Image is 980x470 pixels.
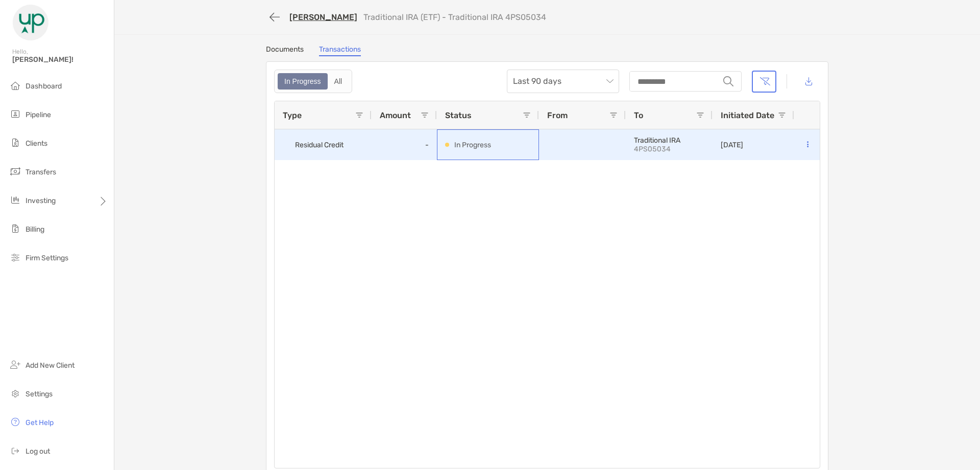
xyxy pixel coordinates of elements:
[723,76,733,86] img: input icon
[372,129,437,160] div: -
[9,137,21,149] img: clients icon
[634,110,643,120] span: To
[9,359,21,371] img: add_new_client icon
[329,74,348,88] div: All
[363,12,546,22] p: Traditional IRA (ETF) - Traditional IRA 4PS05034
[289,12,357,22] a: [PERSON_NAME]
[9,79,21,92] img: dashboard icon
[266,45,304,56] a: Documents
[26,196,56,205] span: Investing
[283,110,302,120] span: Type
[547,110,568,120] span: From
[9,222,21,235] img: billing icon
[26,110,51,119] span: Pipeline
[9,387,21,399] img: settings icon
[634,136,704,145] p: Traditional IRA
[12,4,49,41] img: Zoe Logo
[12,55,108,64] span: [PERSON_NAME]!
[721,110,774,120] span: Initiated Date
[9,444,21,457] img: logout icon
[279,74,327,88] div: In Progress
[9,194,21,206] img: investing icon
[274,70,352,93] div: segmented control
[26,418,54,427] span: Get Help
[26,82,62,91] span: Dashboard
[26,361,75,370] span: Add New Client
[752,71,776,93] button: Clear filters
[26,390,53,398] span: Settings
[26,254,68,262] span: Firm Settings
[513,70,613,93] span: Last 90 days
[9,251,21,263] img: firm-settings icon
[26,447,50,456] span: Log out
[319,45,361,56] a: Transactions
[26,225,44,234] span: Billing
[445,110,472,120] span: Status
[295,137,344,153] span: Residual Credit
[721,141,743,149] p: [DATE]
[9,165,21,177] img: transfers icon
[380,110,411,120] span: Amount
[454,139,491,151] p: In Progress
[9,416,21,428] img: get-help icon
[634,145,704,153] p: 4PS05034
[26,168,56,176] span: Transfers
[9,108,21,120] img: pipeline icon
[26,139,47,148] span: Clients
